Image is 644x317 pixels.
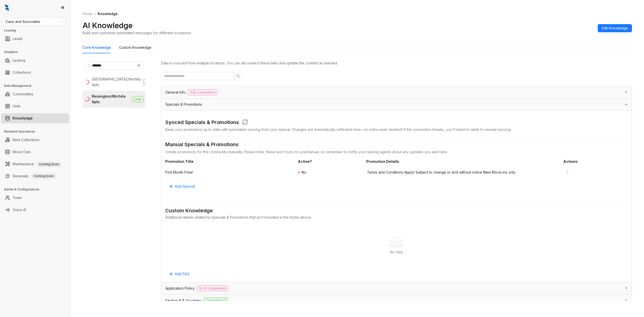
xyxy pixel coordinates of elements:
[92,76,141,88] div: [GEOGRAPHIC_DATA]/Wichita Apts.
[165,118,239,127] div: Synced Specials & Promotions
[1,67,69,77] li: Collections
[161,282,632,294] div: Application Policy6/24 Completed
[13,113,33,123] a: Knowledge
[1,171,69,181] li: Renewals
[1,147,69,157] li: Move Outs
[197,285,228,291] span: 6/24 Completed
[161,60,632,66] div: Data is sourced from multiple locations. You can disconnect these links and update the content as...
[171,249,622,255] div: No data
[161,99,632,110] div: Specials & Promotions
[165,286,195,291] span: Application Policy
[298,159,362,164] span: Active?
[203,298,228,304] span: Complete
[98,12,118,16] span: Knowledge
[625,103,628,106] span: expanded
[175,184,195,189] span: Add Special
[165,182,199,190] button: Add Special
[119,45,151,50] div: Custom Knowledge
[236,74,240,78] span: search
[602,25,628,31] span: Edit Knowledge
[625,287,628,290] span: collapsed
[598,24,632,32] button: Edit Knowledge
[563,159,628,164] span: Actions
[161,295,632,307] div: Section 8 & VouchersComplete
[1,55,69,65] li: Leasing
[4,129,70,134] h3: Resident Operations
[83,21,133,30] h2: AI Knowledge
[1,34,69,44] li: Leads
[37,162,61,167] span: Coming Soon
[143,79,155,85] span: Live
[165,170,293,175] span: First Month Free!
[165,149,628,155] div: Create promotions for this community manually. Please note, these won't sync to your manual , so ...
[625,91,628,94] span: collapsed
[4,50,70,54] h3: Analytics
[165,207,628,215] div: Custom Knowledge
[82,11,93,17] a: Home
[165,127,628,132] div: Keep your promotions up to date with automated syncing from your manual . Changes are automatical...
[1,205,69,215] li: Voice AI
[188,89,217,95] span: 6/8 Completed
[165,159,294,164] span: Promotion Title
[302,170,306,174] span: No
[165,102,202,107] span: Specials & Promotions
[13,147,31,157] a: Move Outs
[13,34,23,44] a: Leads
[132,96,143,102] span: Live
[165,215,628,220] div: Additional details related to Specials & Promotions that isn't included in the forms above.
[1,113,69,123] li: Knowledge
[137,64,140,67] span: close-circle
[13,89,33,99] a: Communities
[13,67,31,77] a: Collections
[367,170,559,175] span: Terms and Conditions Apply! Subject to change or end without notice New Move-ins only
[566,170,570,174] span: more
[165,298,201,303] span: Section 8 & Vouchers
[165,90,186,95] span: General Info
[175,271,189,277] span: Add FAQ
[6,18,63,25] span: Case and Associates
[94,11,96,17] li: /
[13,205,26,215] a: Voice AI
[88,64,91,67] span: search
[13,193,22,203] a: Team
[13,101,21,111] a: Units
[4,28,70,33] h3: Leasing
[83,45,111,50] div: Core Knowledge
[165,270,193,278] button: Add FAQ
[1,159,69,169] li: Maintenance
[4,84,70,88] h3: Data Management
[1,193,69,203] li: Team
[1,135,69,145] li: Rent Collections
[13,135,39,145] a: Rent Collections
[13,55,25,65] a: Leasing
[366,159,559,164] span: Promotion Details
[165,141,628,149] div: Manual Specials & Promotions
[1,89,69,99] li: Communities
[625,299,628,302] span: collapsed
[13,171,56,181] a: RenewalsComing Soon
[92,94,130,105] div: Remington/Wichita Apts.
[83,30,192,35] div: Build and customize automated messages for different occasions.
[32,173,56,179] span: Coming Soon
[1,101,69,111] li: Units
[161,86,632,98] div: General Info6/8 Completed
[5,4,9,11] img: logo
[4,187,70,192] h3: Admin & Configurations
